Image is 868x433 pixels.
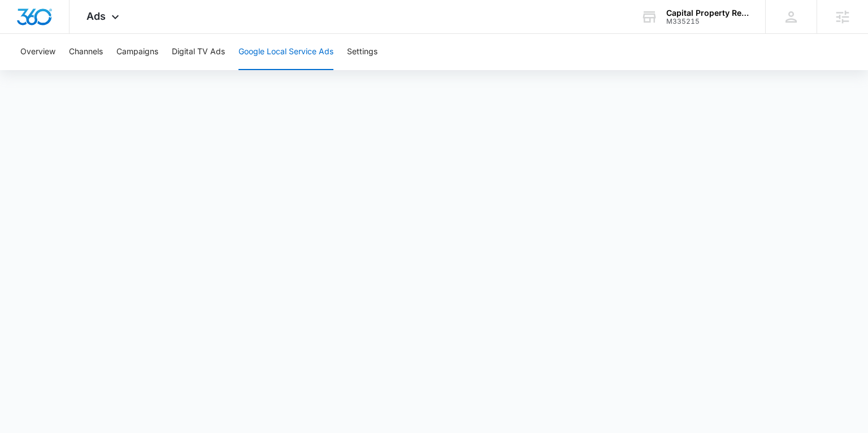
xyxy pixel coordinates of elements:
button: Overview [20,34,55,70]
button: Settings [347,34,377,70]
button: Digital TV Ads [172,34,225,70]
div: account name [666,8,749,18]
button: Campaigns [116,34,158,70]
span: Ads [86,10,106,22]
div: account id [666,18,749,25]
button: Google Local Service Ads [238,34,333,70]
button: Channels [69,34,103,70]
